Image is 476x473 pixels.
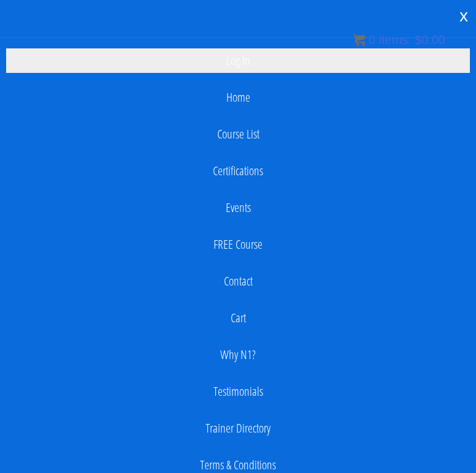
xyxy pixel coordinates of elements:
[6,122,470,146] a: Course List
[452,3,476,29] div: x
[6,195,470,220] a: Events
[6,159,470,183] a: Certifications
[415,33,422,47] span: $
[6,232,470,257] a: FREE Course
[353,34,365,46] img: icon11.png
[6,48,470,73] a: Log In
[6,379,470,404] a: Testimonials
[379,33,411,47] span: items:
[6,342,470,367] a: Why N1?
[368,33,375,47] span: 0
[6,85,470,110] a: Home
[415,33,445,47] bdi: 0.00
[6,306,470,330] a: Cart
[6,416,470,441] a: Trainer Directory
[353,33,445,47] a: 0 items: $0.00
[6,269,470,293] a: Contact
